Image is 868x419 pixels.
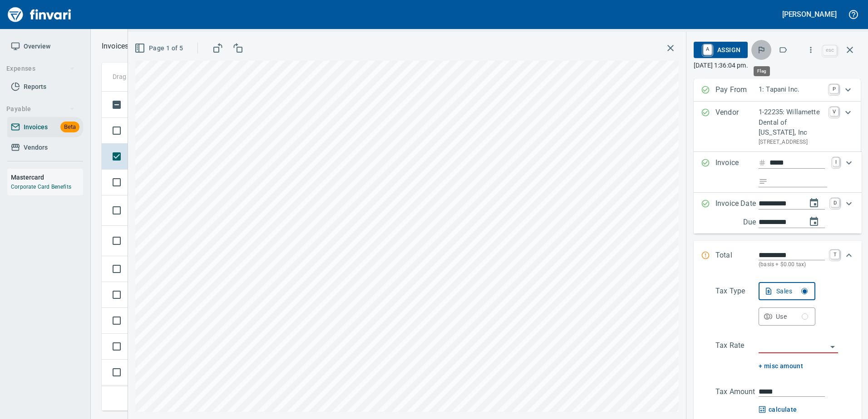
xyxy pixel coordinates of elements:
[759,177,768,186] svg: Invoice description
[759,404,797,415] button: calculate
[694,61,861,70] p: [DATE] 1:36:04 pm.
[60,122,79,132] span: Beta
[715,286,759,326] p: Tax Type
[830,107,838,116] a: V
[24,142,48,153] span: Vendors
[780,7,839,21] button: [PERSON_NAME]
[694,152,862,193] div: Expand
[3,101,79,117] button: Payable
[24,41,50,52] span: Overview
[773,40,793,60] button: Labels
[24,81,46,93] span: Reports
[136,43,183,54] span: Page 1 of 5
[7,117,83,137] a: InvoicesBeta
[833,157,839,166] a: I
[759,138,824,147] p: [STREET_ADDRESS]
[6,103,75,115] span: Payable
[694,193,862,234] div: Expand
[803,211,825,233] button: change due date
[759,84,824,95] p: 1: Tapani Inc.
[24,122,48,133] span: Invoices
[759,157,766,168] svg: Invoice number
[715,198,759,228] p: Invoice Date
[823,45,837,55] a: esc
[801,40,821,60] button: More
[759,307,815,326] button: Use
[3,60,79,77] button: Expenses
[694,102,861,152] div: Expand
[102,41,128,52] p: Invoices
[694,42,748,58] button: AAssign
[782,10,837,19] h5: [PERSON_NAME]
[743,217,786,228] p: Due
[831,198,839,207] a: D
[776,286,808,297] div: Sales
[7,36,83,57] a: Overview
[759,282,815,300] button: Sales
[715,157,759,187] p: Invoice
[133,40,187,57] button: Page 1 of 5
[102,41,128,52] nav: breadcrumb
[703,44,712,54] a: A
[759,107,824,138] p: 1-22235: Willamette Dental of [US_STATE], Inc
[826,341,839,353] button: Open
[759,260,825,269] p: (basis + $0.00 tax)
[11,184,71,190] a: Corporate Card Benefits
[715,386,759,415] p: Tax Amount
[6,63,75,74] span: Expenses
[701,42,740,58] span: Assign
[821,39,861,61] span: Close invoice
[7,77,83,97] a: Reports
[776,311,808,322] div: Use
[7,137,83,158] a: Vendors
[830,250,839,259] a: T
[715,84,759,96] p: Pay From
[694,79,861,102] div: Expand
[113,72,246,81] p: Drag a column heading here to group the table
[5,4,74,25] img: Finvari
[759,361,803,372] button: + misc amount
[694,241,862,278] div: Expand
[803,192,825,214] button: change date
[715,340,759,372] p: Tax Rate
[11,172,83,182] h6: Mastercard
[715,250,759,269] p: Total
[715,107,759,146] p: Vendor
[829,84,838,93] a: P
